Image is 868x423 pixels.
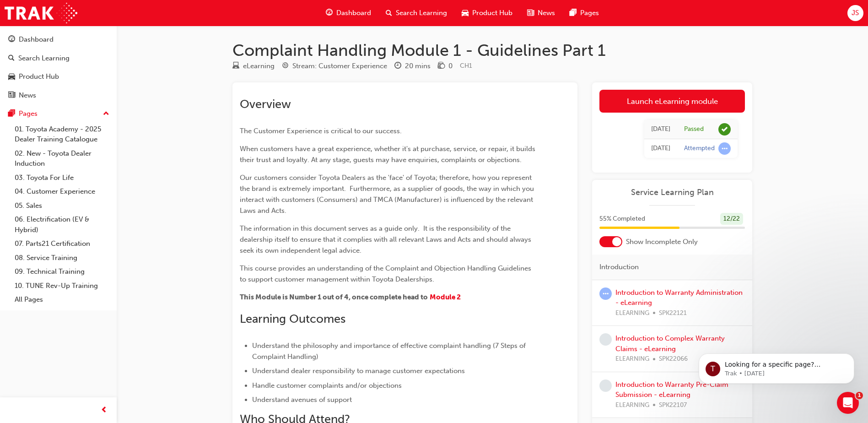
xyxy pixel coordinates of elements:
[599,380,612,392] span: learningRecordVerb_NONE-icon
[292,61,387,71] div: Stream: Customer Experience
[32,66,329,74] span: Looking for a specific page? Technical, Toyota Network Training, Technical Training Calendars
[599,333,612,346] span: learningRecordVerb_NONE-icon
[856,392,863,399] span: 1
[4,31,113,48] a: Dashboard
[5,3,77,23] img: Trak
[684,144,715,153] div: Attempted
[240,145,537,164] span: When customers have a great experience, whether it's at purchase, service, or repair, it builds t...
[4,50,113,67] a: Search Learning
[48,41,73,51] div: • [DATE]
[11,146,113,171] a: 02. New - Toyota Dealer Induction
[405,61,431,71] div: 20 mins
[11,66,29,84] div: Profile image for Trak
[11,122,113,146] a: 01. Toyota Academy - 2025 Dealer Training Catalogue
[11,184,113,199] a: 04. Customer Experience
[11,237,113,251] a: 07. Parts21 Certification
[232,40,752,60] h1: Complaint Handling Module 1 - Guidelines Part 1
[615,380,728,399] a: Introduction to Warranty Pre-Claim Submission - eLearning
[232,60,275,72] div: Type
[32,100,572,108] span: ❗Notice❗ We are aware some training completions are missing from history, we are currently workin...
[684,125,704,134] div: Passed
[101,405,108,416] span: prev-icon
[4,87,113,104] a: News
[394,62,401,70] span: clock-icon
[32,75,46,85] div: Trak
[438,62,445,70] span: money-icon
[626,237,698,247] span: Show Incomplete Only
[718,142,731,155] span: learningRecordVerb_ATTEMPT-icon
[11,279,113,293] a: 10. TUNE Rev-Up Training
[48,143,73,152] div: • [DATE]
[48,75,73,85] div: • [DATE]
[68,4,117,20] h1: Messages
[852,8,859,18] span: JS
[336,8,371,18] span: Dashboard
[538,8,555,18] span: News
[19,90,36,101] div: News
[8,92,15,100] span: news-icon
[326,7,333,19] span: guage-icon
[19,34,54,45] div: Dashboard
[651,143,670,154] div: Mon Aug 25 2025 13:08:04 GMT+0930 (Australian Central Standard Time)
[19,71,59,82] div: Product Hub
[659,354,688,364] span: SPK22066
[240,224,533,255] span: The information in this document serves as a guide only. It is the responsibility of the dealersh...
[161,4,177,20] div: Close
[4,105,113,122] button: Pages
[240,97,291,111] span: Overview
[252,396,352,404] span: Understand avenues of support
[36,309,55,315] span: Home
[232,62,239,70] span: learningResourceType_ELEARNING-icon
[454,4,520,22] a: car-iconProduct Hub
[394,60,431,72] div: Duration
[562,4,606,22] a: pages-iconPages
[11,32,29,50] div: Profile image for Trak
[252,342,528,361] span: Understand the philosophy and importance of effective complaint handling (7 Steps of Complaint Ha...
[11,199,113,213] a: 05. Sales
[252,367,465,375] span: Understand dealer responsibility to manage customer expectations
[282,62,289,70] span: target-icon
[599,262,639,272] span: Introduction
[11,265,113,279] a: 09. Technical Training
[430,293,461,301] span: Module 2
[8,73,15,81] span: car-icon
[615,288,743,307] a: Introduction to Warranty Administration - eLearning
[92,286,183,322] button: Messages
[8,110,15,118] span: pages-icon
[11,171,113,185] a: 03. Toyota For Life
[599,187,745,198] a: Service Learning Plan
[520,4,562,22] a: news-iconNews
[720,213,743,225] div: 12 / 22
[240,264,533,283] span: This course provides an understanding of the Complaint and Objection Handling Guidelines to suppo...
[19,108,38,119] div: Pages
[386,7,392,19] span: search-icon
[615,400,649,411] span: ELEARNING
[282,60,387,72] div: Stream
[462,7,469,19] span: car-icon
[32,109,46,119] div: Trak
[8,36,15,44] span: guage-icon
[460,62,472,70] span: Learning resource code
[847,5,863,21] button: JS
[472,8,512,18] span: Product Hub
[240,174,536,215] span: Our customers consider Toyota Dealers as the 'face' of Toyota; therefore, how you represent the b...
[42,258,141,276] button: Send us a message
[659,308,687,319] span: SPK22121
[599,90,745,113] a: Launch eLearning module
[4,29,113,105] button: DashboardSearch LearningProduct HubNews
[18,53,70,64] div: Search Learning
[240,127,402,135] span: The Customer Experience is critical to our success.
[11,293,113,307] a: All Pages
[32,41,46,51] div: Trak
[570,7,577,19] span: pages-icon
[580,8,599,18] span: Pages
[615,334,725,353] a: Introduction to Complex Warranty Claims - eLearning
[4,68,113,85] a: Product Hub
[11,134,29,152] div: Profile image for Trak
[378,4,454,22] a: search-iconSearch Learning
